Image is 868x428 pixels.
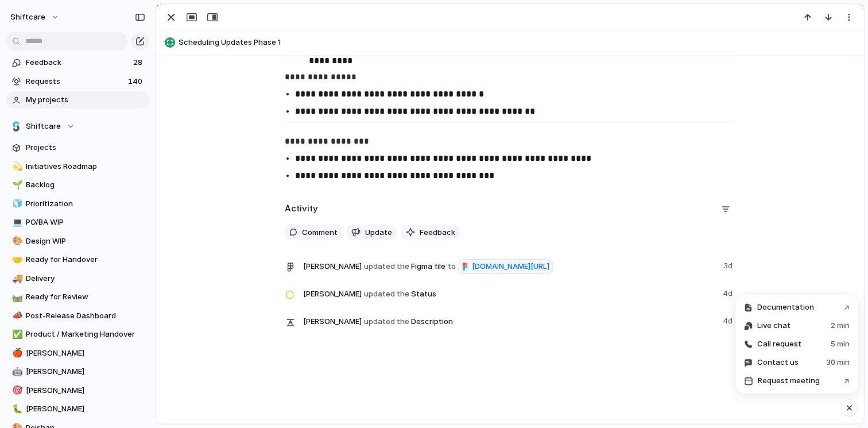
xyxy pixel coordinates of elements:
[6,158,149,175] a: 💫Initiatives Roadmap
[285,225,342,240] button: Comment
[128,76,145,87] span: 140
[757,320,790,331] span: Live chat
[26,76,125,87] span: Requests
[6,195,149,213] div: 🧊Prioritization
[26,310,145,322] span: Post-Release Dashboard
[12,160,20,173] div: 💫
[26,179,145,191] span: Backlog
[723,286,735,299] span: 4d
[26,94,145,106] span: My projects
[10,254,22,265] button: 🤝
[365,227,392,238] span: Update
[26,236,145,247] span: Design WIP
[12,272,20,285] div: 🚚
[739,298,854,317] button: Documentation↗
[6,91,149,109] a: My projects
[347,225,397,240] button: Update
[420,227,455,238] span: Feedback
[10,11,45,23] span: shiftcare
[6,326,149,343] a: ✅Product / Marketing Handover
[303,288,362,300] span: [PERSON_NAME]
[10,403,22,415] button: 🐛
[26,291,145,303] span: Ready for Review
[26,142,145,153] span: Projects
[6,139,149,156] a: Projects
[12,403,20,416] div: 🐛
[6,288,149,306] a: 🛤️Ready for Review
[10,291,22,303] button: 🛤️
[10,179,22,191] button: 🌱
[303,258,716,274] span: Figma file
[12,384,20,397] div: 🎯
[26,348,145,359] span: [PERSON_NAME]
[6,233,149,250] a: 🎨Design WIP
[26,57,130,68] span: Feedback
[12,291,20,304] div: 🛤️
[10,236,22,247] button: 🎨
[26,385,145,396] span: [PERSON_NAME]
[26,198,145,210] span: Prioritization
[26,161,145,172] span: Initiatives Roadmap
[6,400,149,418] div: 🐛[PERSON_NAME]
[26,217,145,228] span: PO/BA WIP
[26,403,145,415] span: [PERSON_NAME]
[401,225,460,240] button: Feedback
[12,234,20,248] div: 🎨
[448,261,456,272] span: to
[12,179,20,192] div: 🌱
[6,345,149,362] a: 🍎[PERSON_NAME]
[739,335,854,353] button: Call request5 min
[6,251,149,268] a: 🤝Ready for Handover
[458,259,553,274] a: [DOMAIN_NAME][URL]
[844,375,850,387] span: ↗
[6,118,149,135] button: Shiftcare
[6,73,149,90] a: Requests140
[10,310,22,322] button: 📣
[5,8,65,26] button: shiftcare
[831,338,850,350] span: 5 min
[26,366,145,377] span: [PERSON_NAME]
[6,270,149,287] div: 🚚Delivery
[472,261,549,272] span: [DOMAIN_NAME][URL]
[26,273,145,284] span: Delivery
[6,214,149,231] a: 💻PO/BA WIP
[12,328,20,341] div: ✅
[10,329,22,340] button: ✅
[831,320,850,331] span: 2 min
[364,316,409,327] span: updated the
[6,307,149,325] a: 📣Post-Release Dashboard
[179,37,858,48] span: Scheduling Updates Phase 1
[364,288,409,300] span: updated the
[10,161,22,172] button: 💫
[12,197,20,210] div: 🧊
[303,316,362,327] span: [PERSON_NAME]
[758,375,820,387] span: Request meeting
[723,258,735,272] span: 3d
[364,261,409,272] span: updated the
[10,385,22,396] button: 🎯
[844,302,850,313] span: ↗
[6,176,149,194] a: 🌱Backlog
[6,382,149,399] a: 🎯[PERSON_NAME]
[133,57,145,68] span: 28
[161,33,858,52] button: Scheduling Updates Phase 1
[10,273,22,284] button: 🚚
[285,202,318,215] h2: Activity
[10,366,22,377] button: 🤖
[757,357,799,368] span: Contact us
[6,54,149,71] a: Feedback28
[12,253,20,267] div: 🤝
[26,329,145,340] span: Product / Marketing Handover
[757,338,801,350] span: Call request
[12,346,20,360] div: 🍎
